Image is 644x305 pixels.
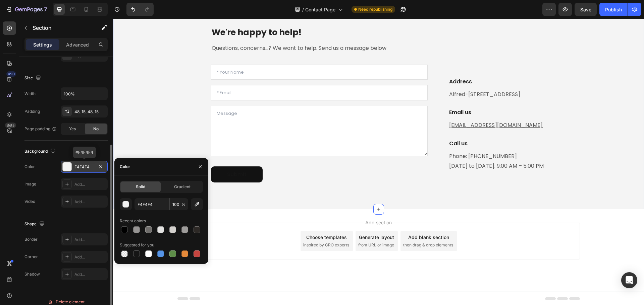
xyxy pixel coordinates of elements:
span: Solid [136,184,145,190]
div: 450 [6,71,16,77]
span: Need republishing [358,6,392,12]
input: Auto [61,88,107,100]
div: Shadow [24,271,40,277]
div: Add... [74,181,106,187]
div: Image [24,181,36,187]
div: Publish [605,6,622,13]
p: Alfred-[STREET_ADDRESS] [336,71,432,81]
p: 7 [44,5,47,13]
span: Contact Page [305,6,335,13]
div: Shape [24,220,46,229]
p: Call us [336,121,432,129]
div: Color [120,164,130,170]
span: Gradient [174,184,191,190]
div: F4F4F4 [74,164,94,170]
div: Background [24,147,57,156]
div: Generate layout [246,215,281,222]
div: Padding [24,108,40,115]
div: Add... [74,237,106,243]
div: Open Intercom Messenger [621,272,637,288]
div: Add... [74,254,106,260]
div: Border [24,236,38,242]
div: Corner [24,254,38,260]
p: Settings [33,41,52,48]
div: Add... [74,199,106,205]
div: Color [24,164,35,170]
a: [EMAIL_ADDRESS][DOMAIN_NAME] [336,102,430,110]
span: No [93,126,99,132]
iframe: Design area [113,19,644,305]
div: Choose templates [193,215,234,222]
span: inspired by CRO experts [190,223,236,229]
div: Submit [114,152,133,160]
div: Undo/Redo [126,3,154,16]
div: Size [24,74,42,83]
div: Suggested for you [120,242,154,248]
h3: Address [335,58,433,68]
div: Width [24,91,36,97]
input: Eg: FFFFFF [135,198,169,210]
p: Section [33,24,88,32]
p: Phone: [PHONE_NUMBER] [DATE] to [DATE]: 9:00 AM – 5:00 PM [336,133,432,152]
div: Recent colors [120,218,146,224]
div: 48, 15, 48, 15 [74,109,106,115]
button: Save [575,3,597,16]
span: then drag & drop elements [290,223,340,229]
span: Yes [69,126,76,132]
div: Video [24,199,35,205]
span: Add section [250,200,281,207]
div: Beta [5,123,16,128]
button: 7 [3,3,50,16]
button: Publish [599,3,628,16]
span: / [302,6,304,13]
div: Page padding [24,126,57,132]
span: from URL or image [245,223,281,229]
div: Add blank section [295,215,336,222]
p: Email us [336,90,432,98]
p: Advanced [66,41,89,48]
div: Add... [74,272,106,278]
span: Save [580,7,591,12]
span: % [181,202,185,208]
